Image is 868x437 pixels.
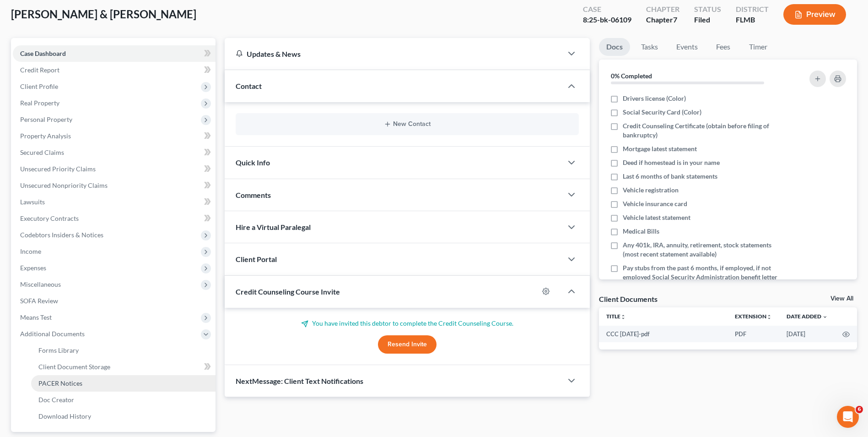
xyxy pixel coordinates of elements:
div: Filed [694,15,721,25]
span: Real Property [20,99,59,107]
a: Date Added expand_more [787,313,828,320]
span: 7 [673,15,677,24]
span: Credit Counseling Course Invite [236,287,340,296]
span: Drivers license (Color) [623,94,686,103]
span: Pay stubs from the past 6 months, if employed, if not employed Social Security Administration ben... [623,263,785,291]
span: Unsecured Nonpriority Claims [20,181,108,189]
span: Any 401k, IRA, annuity, retirement, stock statements (most recent statement available) [623,240,785,259]
span: Medical Bills [623,227,659,236]
a: PACER Notices [31,375,216,392]
span: Case Dashboard [20,49,66,57]
span: Client Profile [20,82,58,90]
a: Titleunfold_more [606,313,626,320]
a: Credit Report [13,62,216,78]
span: NextMessage: Client Text Notifications [236,377,363,385]
span: Miscellaneous [20,280,61,288]
a: Secured Claims [13,144,216,161]
a: Timer [742,38,775,56]
strong: 0% Completed [611,72,652,80]
a: Tasks [634,38,665,56]
span: SOFA Review [20,297,58,305]
span: Credit Report [20,66,59,74]
a: Property Analysis [13,128,216,144]
div: Chapter [646,15,679,25]
a: Events [669,38,705,56]
div: Status [694,4,721,15]
div: Client Documents [599,294,658,304]
span: Vehicle insurance card [623,199,687,208]
span: Download History [38,412,91,420]
span: Secured Claims [20,148,64,156]
iframe: Intercom live chat [837,406,859,428]
span: Executory Contracts [20,214,79,222]
span: Vehicle registration [623,186,679,195]
span: [PERSON_NAME] & [PERSON_NAME] [11,7,196,21]
a: Unsecured Priority Claims [13,161,216,177]
div: Case [583,4,631,15]
a: Extensionunfold_more [735,313,772,320]
a: SOFA Review [13,293,216,309]
span: Credit Counseling Certificate (obtain before filing of bankruptcy) [623,121,785,140]
span: 6 [856,406,863,413]
span: Doc Creator [38,396,74,404]
span: Client Document Storage [38,363,110,371]
span: Expenses [20,264,46,272]
span: Quick Info [236,158,270,167]
span: PACER Notices [38,379,82,387]
a: View All [830,295,853,302]
span: Property Analysis [20,132,71,140]
span: Means Test [20,313,52,321]
span: Mortgage latest statement [623,144,697,153]
div: Chapter [646,4,679,15]
button: New Contact [243,120,571,128]
div: FLMB [736,15,769,25]
a: Client Document Storage [31,359,216,375]
a: Case Dashboard [13,45,216,62]
td: [DATE] [779,326,835,342]
a: Unsecured Nonpriority Claims [13,177,216,194]
p: You have invited this debtor to complete the Credit Counseling Course. [236,319,579,328]
a: Doc Creator [31,392,216,408]
a: Docs [599,38,630,56]
a: Fees [709,38,738,56]
button: Preview [783,4,846,25]
span: Comments [236,191,271,199]
a: Lawsuits [13,194,216,210]
span: Hire a Virtual Paralegal [236,223,311,231]
span: Lawsuits [20,198,45,206]
div: 8:25-bk-06109 [583,15,631,25]
span: Vehicle latest statement [623,213,690,222]
span: Contact [236,82,262,90]
span: Forms Library [38,346,79,354]
span: Deed if homestead is in your name [623,158,720,167]
button: Resend Invite [378,335,437,354]
i: unfold_more [766,314,772,320]
span: Social Security Card (Color) [623,108,701,117]
td: CCC [DATE]-pdf [599,326,728,342]
span: Last 6 months of bank statements [623,172,717,181]
a: Download History [31,408,216,425]
i: expand_more [822,314,828,320]
span: Codebtors Insiders & Notices [20,231,103,239]
div: Updates & News [236,49,551,59]
span: Personal Property [20,115,72,123]
a: Executory Contracts [13,210,216,227]
i: unfold_more [620,314,626,320]
span: Client Portal [236,255,277,263]
td: PDF [728,326,779,342]
span: Unsecured Priority Claims [20,165,96,173]
span: Income [20,247,41,255]
span: Additional Documents [20,330,85,338]
a: Forms Library [31,342,216,359]
div: District [736,4,769,15]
